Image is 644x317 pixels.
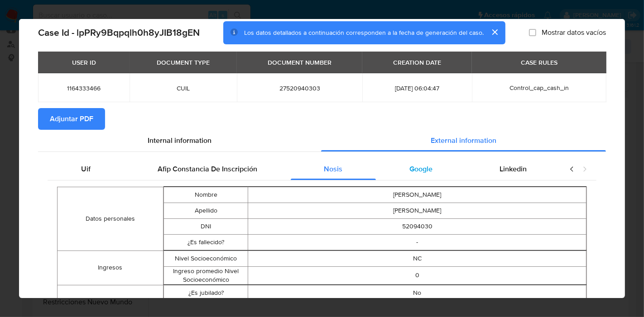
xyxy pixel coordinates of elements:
span: Afip Constancia De Inscripción [158,164,257,174]
span: Uif [81,164,91,174]
td: NC [248,251,586,266]
td: DNI [163,218,248,234]
td: Apellido [163,203,248,218]
span: Adjuntar PDF [50,109,93,129]
div: Detailed info [38,130,606,151]
td: Ingreso promedio Nivel Socioeconómico [163,266,248,284]
span: CUIL [140,84,226,92]
span: Los datos detallados a continuación corresponden a la fecha de generación del caso. [244,28,484,37]
td: Nombre [163,187,248,203]
div: DOCUMENT NUMBER [262,55,337,70]
td: - [248,234,586,250]
span: Nosis [324,164,342,174]
div: USER ID [67,55,101,70]
input: Mostrar datos vacíos [529,29,536,36]
div: CREATION DATE [388,55,447,70]
span: [DATE] 06:04:47 [373,84,461,92]
td: ¿Es jubilado? [163,285,248,301]
span: Control_cap_cash_in [509,83,569,92]
div: CASE RULES [515,55,563,70]
span: Google [409,164,433,174]
td: 52094030 [248,218,586,234]
div: closure-recommendation-modal [19,19,625,298]
td: [PERSON_NAME] [248,203,586,218]
td: Nivel Socioeconómico [163,251,248,266]
span: 1164333466 [49,84,119,92]
span: Mostrar datos vacíos [542,28,606,37]
td: [PERSON_NAME] [248,187,586,203]
div: DOCUMENT TYPE [151,55,215,70]
td: Datos personales [58,187,163,251]
span: Internal information [148,135,211,146]
button: cerrar [484,21,505,43]
td: ¿Es fallecido? [163,234,248,250]
td: Ingresos [58,251,163,285]
td: No [248,285,586,301]
td: 0 [248,266,586,284]
button: Adjuntar PDF [38,108,105,130]
span: 27520940303 [248,84,351,92]
div: Detailed external info [48,158,560,180]
span: External information [431,135,496,146]
h2: Case Id - lpPRy9Bqpqlh0h8yJIB18gEN [38,27,200,38]
span: Linkedin [500,164,527,174]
